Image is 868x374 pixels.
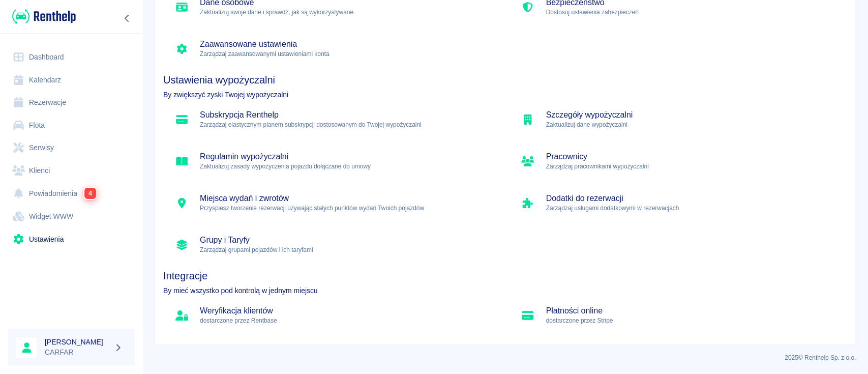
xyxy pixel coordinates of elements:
h5: Grupy i Taryfy [200,235,493,245]
p: Zaktualizuj swoje dane i sprawdź, jak są wykorzystywane. [200,8,493,17]
p: CARFAR [45,347,110,358]
h6: [PERSON_NAME] [45,337,110,347]
a: Serwisy [8,136,135,159]
div: PracownicyZarządzaj pracownikami wypożyczalni [510,145,848,178]
p: dostarczone przez Rentbase [200,316,493,325]
h4: Integracje [163,270,847,282]
p: Zaktualizuj zasady wypożyczenia pojazdu dołączane do umowy [200,162,493,171]
p: By mieć wszystko pod kontrolą w jednym miejscu [163,285,847,296]
a: Dashboard [8,46,135,69]
p: Zaktualizuj dane wypożyczalni [546,120,840,129]
div: Zaawansowane ustawieniaZarządzaj zaawansowanymi ustawieniami konta [163,32,501,66]
a: Klienci [8,159,135,182]
p: Zarządzaj elastycznym planem subskrypcji dostosowanym do Twojej wypożyczalni [200,120,493,129]
p: dostarczone przez Stripe [546,316,840,325]
p: Zarządzaj pracownikami wypożyczalni [546,162,840,171]
span: 4 [84,188,96,199]
h5: Pracownicy [546,152,840,162]
a: Powiadomienia4 [8,182,135,205]
h5: Subskrypcja Renthelp [200,110,493,120]
h5: Dodatki do rezerwacji [546,193,840,204]
p: Zarządzaj usługami dodatkowymi w rezerwacjach [546,204,840,213]
p: Zarządzaj grupami pojazdów i ich taryfami [200,245,493,254]
div: Szczegóły wypożyczalniZaktualizuj dane wypożyczalni [510,103,848,136]
p: Zarządzaj zaawansowanymi ustawieniami konta [200,49,493,59]
h5: Zaawansowane ustawienia [200,39,493,49]
h4: Ustawienia wypożyczalni [163,74,847,86]
h5: Szczegóły wypożyczalni [546,110,840,120]
a: Widget WWW [8,205,135,228]
button: Zwiń nawigację [119,12,135,25]
a: Renthelp logo [8,8,76,25]
div: Subskrypcja RenthelpZarządzaj elastycznym planem subskrypcji dostosowanym do Twojej wypożyczalni [163,103,501,136]
div: Grupy i TaryfyZarządzaj grupami pojazdów i ich taryfami [163,228,501,262]
a: Rezerwacje [8,91,135,114]
h5: Regulamin wypożyczalni [200,152,493,162]
h5: Miejsca wydań i zwrotów [200,193,493,204]
a: Flota [8,114,135,137]
div: Dodatki do rezerwacjiZarządzaj usługami dodatkowymi w rezerwacjach [510,186,848,220]
div: Regulamin wypożyczalniZaktualizuj zasady wypożyczenia pojazdu dołączane do umowy [163,145,501,178]
div: Miejsca wydań i zwrotówPrzyspiesz tworzenie rezerwacji używając stałych punktów wydań Twoich poja... [163,186,501,220]
a: Ustawienia [8,228,135,251]
h5: Płatności online [546,306,840,316]
a: Kalendarz [8,69,135,92]
div: Płatności onlinedostarczone przez Stripe [510,299,848,332]
img: Renthelp logo [12,8,76,25]
p: 2025 © Renthelp Sp. z o.o. [155,353,856,362]
p: Przyspiesz tworzenie rezerwacji używając stałych punktów wydań Twoich pojazdów [200,204,493,213]
p: Dostosuj ustawienia zabezpieczeń [546,8,840,17]
div: Weryfikacja klientówdostarczone przez Rentbase [163,299,501,332]
h5: Weryfikacja klientów [200,306,493,316]
p: By zwiększyć zyski Twojej wypożyczalni [163,90,847,100]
